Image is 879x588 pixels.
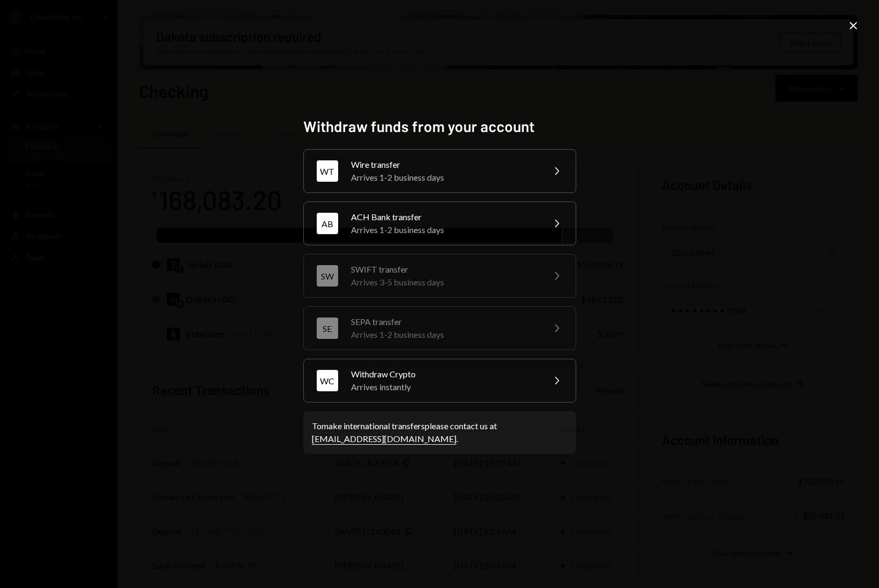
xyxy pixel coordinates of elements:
[317,318,338,339] div: SE
[351,223,537,236] div: Arrives 1-2 business days
[351,211,537,223] div: ACH Bank transfer
[351,158,537,171] div: Wire transfer
[317,160,338,182] div: WT
[351,328,537,341] div: Arrives 1-2 business days
[303,149,576,193] button: WTWire transferArrives 1-2 business days
[303,202,576,245] button: ABACH Bank transferArrives 1-2 business days
[317,265,338,287] div: SW
[312,434,456,445] a: [EMAIL_ADDRESS][DOMAIN_NAME]
[351,171,537,184] div: Arrives 1-2 business days
[351,381,537,393] div: Arrives instantly
[351,263,537,276] div: SWIFT transfer
[303,254,576,298] button: SWSWIFT transferArrives 3-5 business days
[317,213,338,234] div: AB
[303,359,576,403] button: WCWithdraw CryptoArrives instantly
[351,276,537,289] div: Arrives 3-5 business days
[351,315,537,328] div: SEPA transfer
[303,306,576,350] button: SESEPA transferArrives 1-2 business days
[317,370,338,391] div: WC
[312,420,568,445] div: To make international transfers please contact us at .
[303,116,576,137] h2: Withdraw funds from your account
[351,368,537,381] div: Withdraw Crypto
